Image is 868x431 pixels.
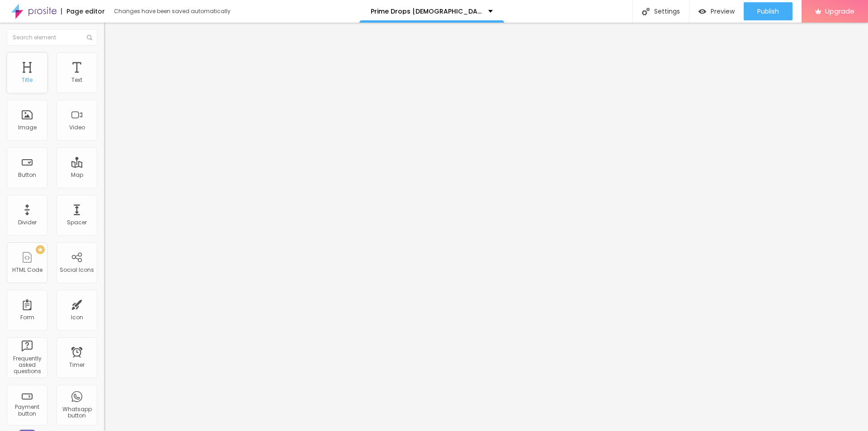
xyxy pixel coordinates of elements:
div: Divider [18,219,37,226]
div: Frequently asked questions [9,355,45,375]
span: Preview [711,8,735,15]
div: HTML Code [12,267,42,273]
div: Button [18,172,36,178]
div: Video [69,124,85,131]
img: Icone [642,8,650,15]
div: Form [20,314,34,321]
div: Changes have been saved automatically [114,9,231,14]
div: Spacer [67,219,87,226]
div: Whatsapp button [59,406,94,419]
img: view-1.svg [698,8,706,15]
button: Preview [689,2,744,20]
div: Icon [71,314,83,321]
div: Social Icons [60,267,94,273]
input: Search element [7,29,97,46]
img: Icone [87,35,92,40]
div: Payment button [9,404,45,417]
button: Publish [744,2,793,20]
div: Image [18,124,37,131]
span: Publish [757,8,779,15]
p: Prime Drops [DEMOGRAPHIC_DATA][MEDICAL_DATA] Reviews [371,8,481,14]
div: Text [71,77,82,83]
div: Map [71,172,83,178]
iframe: Editor [104,23,868,431]
span: Upgrade [825,7,854,15]
div: Page editor [61,8,105,14]
div: Timer [69,362,85,368]
div: Title [22,77,33,83]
